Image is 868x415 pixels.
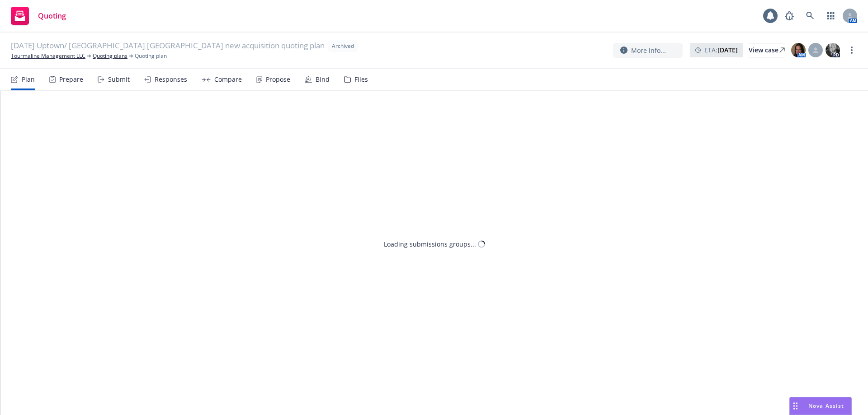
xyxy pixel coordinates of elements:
a: View case [749,43,785,57]
button: More info... [613,43,683,58]
div: Drag to move [790,397,801,415]
strong: [DATE] [717,46,738,54]
div: Plan [22,76,35,83]
div: Responses [155,76,187,83]
a: Search [801,7,819,25]
a: Quoting plans [93,52,127,60]
span: More info... [631,46,666,55]
div: Propose [266,76,290,83]
img: photo [826,43,840,57]
div: Compare [214,76,242,83]
a: Tourmaline Management LLC [11,52,85,60]
img: photo [791,43,806,57]
span: Quoting [38,12,66,19]
a: Quoting [7,3,70,28]
span: ETA : [704,45,738,55]
button: Nova Assist [789,397,852,415]
div: Loading submissions groups... [384,239,476,249]
a: Switch app [822,7,840,25]
span: Archived [332,42,354,50]
div: Submit [108,76,130,83]
div: Files [354,76,368,83]
div: Bind [316,76,330,83]
span: Quoting plan [135,52,167,60]
a: Report a Bug [780,7,798,25]
span: Nova Assist [808,402,844,410]
div: Prepare [59,76,83,83]
div: View case [749,43,785,57]
a: more [846,45,857,56]
span: [DATE] Uptown/ [GEOGRAPHIC_DATA] [GEOGRAPHIC_DATA] new acquisition quoting plan [11,40,325,52]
